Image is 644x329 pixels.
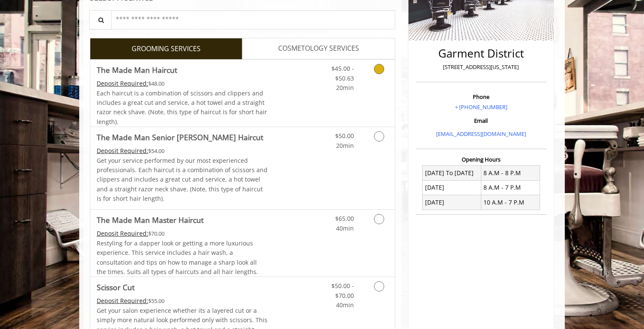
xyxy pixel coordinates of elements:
span: This service needs some Advance to be paid before we block your appointment [97,79,148,87]
td: [DATE] [423,195,481,210]
td: 8 A.M - 7 P.M [481,180,540,195]
span: Each haircut is a combination of scissors and clippers and includes a great cut and service, a ho... [97,89,267,126]
span: COSMETOLOGY SERVICES [278,43,359,54]
a: [EMAIL_ADDRESS][DOMAIN_NAME] [436,130,526,138]
span: 20min [336,141,354,150]
b: The Made Man Senior [PERSON_NAME] Haircut [97,131,263,143]
div: $70.00 [97,229,268,238]
b: The Made Man Haircut [97,64,177,76]
span: 40min [336,301,354,309]
span: 20min [336,84,354,92]
p: [STREET_ADDRESS][US_STATE] [418,63,544,72]
span: $65.00 [335,214,354,222]
td: 8 A.M - 8 P.M [481,166,540,180]
span: Restyling for a dapper look or getting a more luxurious experience. This service includes a hair ... [97,239,258,276]
span: GROOMING SERVICES [132,43,201,55]
button: Service Search [89,10,112,29]
div: $54.00 [97,146,268,156]
span: $45.00 - $50.63 [331,64,354,82]
h3: Opening Hours [416,156,546,162]
div: $55.00 [97,296,268,306]
td: 10 A.M - 7 P.M [481,195,540,210]
span: This service needs some Advance to be paid before we block your appointment [97,147,148,155]
h3: Phone [418,94,544,100]
td: [DATE] [423,180,481,195]
span: $50.00 - $70.00 [331,282,354,299]
td: [DATE] To [DATE] [423,166,481,180]
div: $48.00 [97,79,268,88]
span: This service needs some Advance to be paid before we block your appointment [97,297,148,305]
b: The Made Man Master Haircut [97,214,204,226]
b: Scissor Cut [97,281,135,293]
span: This service needs some Advance to be paid before we block your appointment [97,229,148,237]
span: $50.00 [335,132,354,140]
p: Get your service performed by our most experienced professionals. Each haircut is a combination o... [97,156,268,204]
h2: Garment District [418,47,544,60]
h3: Email [418,118,544,124]
a: + [PHONE_NUMBER] [455,103,507,111]
span: 40min [336,224,354,232]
